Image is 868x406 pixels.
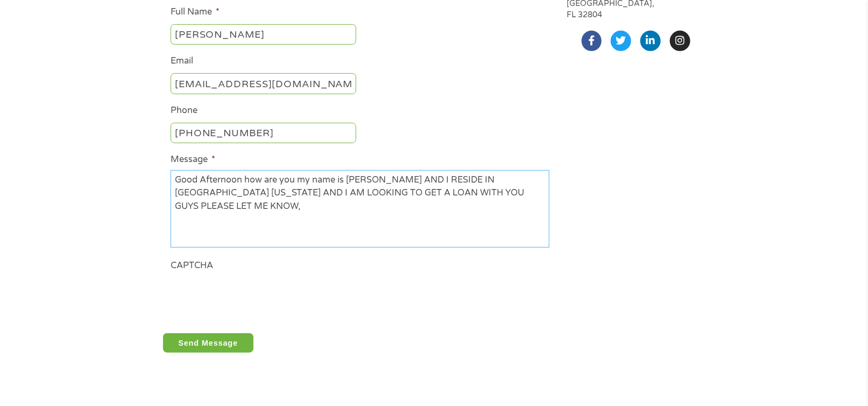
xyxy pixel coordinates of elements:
[171,260,213,271] label: CAPTCHA
[171,154,215,165] label: Message
[171,6,220,18] label: Full Name
[163,333,253,353] input: Send Message
[171,105,197,116] label: Phone
[171,276,333,318] iframe: reCAPTCHA
[171,55,193,67] label: Email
